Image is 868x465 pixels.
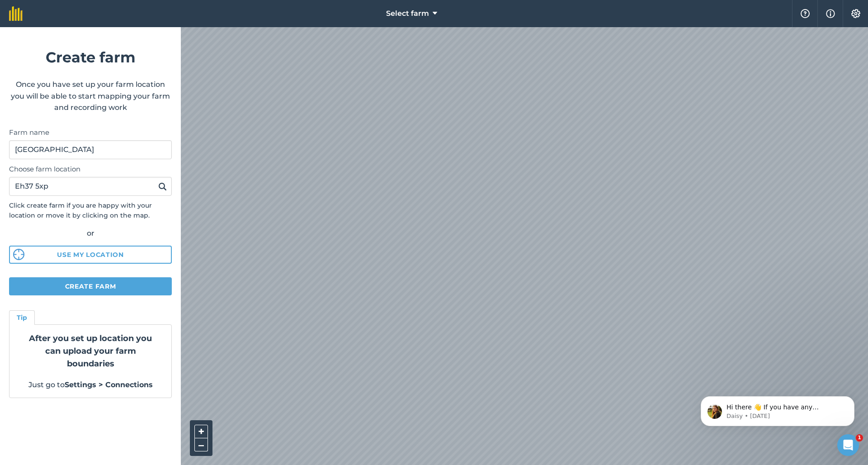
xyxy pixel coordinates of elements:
[9,177,172,196] input: Enter your farm’s address
[194,438,208,451] button: –
[9,164,172,175] label: Choose farm location
[386,8,429,19] span: Select farm
[9,79,172,114] p: Once you have set up your farm location you will be able to start mapping your farm and recording...
[9,277,172,295] button: Create farm
[65,380,153,389] strong: Settings > Connections
[9,46,172,69] h1: Create farm
[800,9,811,18] img: A question mark icon
[856,434,863,441] span: 1
[9,6,23,21] img: fieldmargin Logo
[850,9,861,18] img: A cog icon
[194,425,208,438] button: +
[9,200,172,221] p: Click create farm if you are happy with your location or move it by clicking on the map.
[9,140,172,159] input: Farm name
[158,181,167,192] img: svg+xml;base64,PHN2ZyB4bWxucz0iaHR0cDovL3d3dy53My5vcmcvMjAwMC9zdmciIHdpZHRoPSIxOSIgaGVpZ2h0PSIyNC...
[687,377,868,441] iframe: Intercom notifications message
[29,333,152,369] strong: After you set up location you can upload your farm boundaries
[13,249,24,260] img: svg%3e
[17,313,27,323] h4: Tip
[9,228,172,239] div: or
[9,127,172,138] label: Farm name
[826,8,835,19] img: svg+xml;base64,PHN2ZyB4bWxucz0iaHR0cDovL3d3dy53My5vcmcvMjAwMC9zdmciIHdpZHRoPSIxNyIgaGVpZ2h0PSIxNy...
[9,246,172,264] button: Use my location
[837,434,859,456] iframe: Intercom live chat
[20,379,160,391] p: Just go to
